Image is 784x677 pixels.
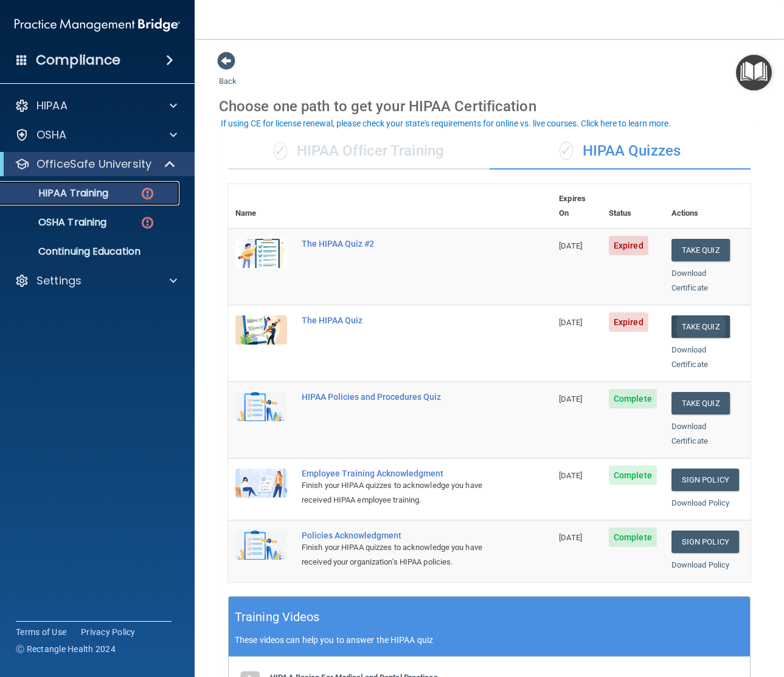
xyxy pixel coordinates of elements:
[671,469,739,491] a: Sign Policy
[559,394,582,404] span: [DATE]
[302,478,491,507] div: Finish your HIPAA quizzes to acknowledge you have received HIPAA employee training.
[8,187,108,199] p: HIPAA Training
[609,389,657,408] span: Complete
[81,626,136,638] a: Privacy Policy
[671,531,739,553] a: Sign Policy
[671,269,708,292] a: Download Certificate
[219,62,237,86] a: Back
[609,312,648,332] span: Expired
[140,215,155,230] img: danger-circle.6113f641.png
[36,157,151,171] p: OfficeSafe University
[15,13,180,37] img: PMB logo
[302,392,491,402] div: HIPAA Policies and Procedures Quiz
[671,392,730,414] button: Take Quiz
[219,117,673,129] button: If using CE for license renewal, please check your state's requirements for online vs. live cours...
[671,345,708,369] a: Download Certificate
[8,246,174,258] p: Continuing Education
[228,184,294,229] th: Name
[15,273,177,288] a: Settings
[235,635,744,645] p: These videos can help you to answer the HIPAA quiz
[140,186,155,201] img: danger-circle.6113f641.png
[609,528,657,547] span: Complete
[671,560,730,569] a: Download Policy
[302,469,491,478] div: Employee Training Acknowledgment
[560,142,573,160] span: ✓
[559,533,582,542] span: [DATE]
[219,89,760,124] div: Choose one path to get your HIPAA Certification
[609,236,648,255] span: Expired
[574,591,769,639] iframe: Drift Widget Chat Controller
[221,119,671,128] div: If using CE for license renewal, please check your state's requirements for online vs. live cours...
[235,607,320,628] h5: Training Videos
[8,216,106,229] p: OSHA Training
[302,315,491,325] div: The HIPAA Quiz
[609,466,657,485] span: Complete
[302,239,491,249] div: The HIPAA Quiz #2
[15,98,177,113] a: HIPAA
[671,422,708,445] a: Download Certificate
[671,498,730,507] a: Download Policy
[15,128,177,142] a: OSHA
[302,531,491,540] div: Policies Acknowledgment
[736,55,772,91] button: Open Resource Center
[302,540,491,569] div: Finish your HIPAA quizzes to acknowledge you have received your organization’s HIPAA policies.
[664,184,751,229] th: Actions
[559,318,582,327] span: [DATE]
[16,626,66,638] a: Terms of Use
[36,128,67,142] p: OSHA
[15,157,176,171] a: OfficeSafe University
[559,471,582,480] span: [DATE]
[16,643,116,655] span: Ⓒ Rectangle Health 2024
[228,133,490,170] div: HIPAA Officer Training
[671,239,730,261] button: Take Quiz
[36,52,120,69] h4: Compliance
[671,315,730,338] button: Take Quiz
[490,133,751,170] div: HIPAA Quizzes
[36,98,68,113] p: HIPAA
[559,241,582,250] span: [DATE]
[602,184,664,229] th: Status
[36,273,82,288] p: Settings
[552,184,602,229] th: Expires On
[274,142,287,160] span: ✓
